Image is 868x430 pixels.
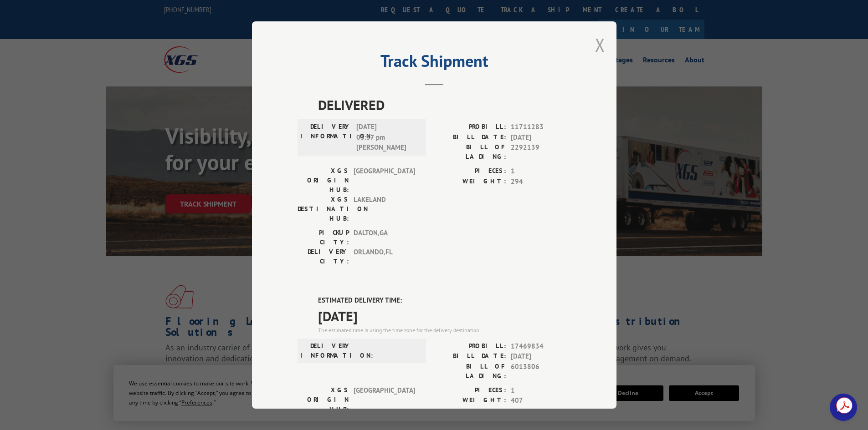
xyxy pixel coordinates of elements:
span: 17469834 [511,341,571,352]
label: DELIVERY INFORMATION: [300,341,352,360]
span: LAKELAND [354,195,415,223]
span: 294 [511,177,571,187]
h2: Track Shipment [298,55,571,72]
span: 407 [511,395,571,406]
label: WEIGHT: [434,177,506,187]
label: PROBILL: [434,341,506,352]
span: ORLANDO , FL [354,247,415,266]
label: BILL OF LADING: [434,142,506,162]
span: 1 [511,166,571,177]
label: ESTIMATED DELIVERY TIME: [318,295,571,306]
div: The estimated time is using the time zone for the delivery destination. [318,326,571,334]
label: BILL DATE: [434,351,506,362]
label: DELIVERY CITY: [298,247,349,266]
label: PROBILL: [434,122,506,132]
span: 6013806 [511,362,571,381]
label: DELIVERY INFORMATION: [300,122,352,153]
label: PIECES: [434,166,506,177]
label: PICKUP CITY: [298,228,349,247]
label: XGS ORIGIN HUB: [298,166,349,195]
span: [DATE] [318,306,571,326]
span: DELIVERED [318,95,571,115]
span: 2292139 [511,142,571,162]
label: BILL OF LADING: [434,362,506,381]
button: Close modal [595,33,605,57]
label: XGS ORIGIN HUB: [298,385,349,414]
span: 11711283 [511,122,571,132]
span: [DATE] [511,351,571,362]
span: [GEOGRAPHIC_DATA] [354,385,415,414]
span: 1 [511,385,571,396]
label: WEIGHT: [434,395,506,406]
label: PIECES: [434,385,506,396]
span: [DATE] [511,132,571,143]
span: [GEOGRAPHIC_DATA] [354,166,415,195]
span: DALTON , GA [354,228,415,247]
div: Open chat [830,394,857,421]
label: BILL DATE: [434,132,506,143]
label: XGS DESTINATION HUB: [298,195,349,223]
span: [DATE] 03:37 pm [PERSON_NAME] [356,122,418,153]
